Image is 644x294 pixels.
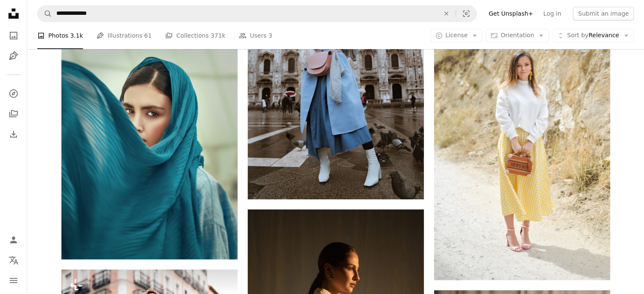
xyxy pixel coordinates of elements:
a: Illustrations [5,47,22,64]
button: Menu [5,272,22,289]
span: Sort by [567,32,588,38]
span: 61 [144,31,152,40]
form: Find visuals sitewide [37,5,477,22]
span: Relevance [567,31,619,40]
a: Explore [5,85,22,102]
a: Home — Unsplash [5,5,22,24]
a: Download History [5,126,22,143]
span: Orientation [500,32,534,38]
img: woman in blue hijab covering her face with blue textile [61,39,238,259]
a: Collections 371k [165,22,225,49]
button: Clear [437,5,456,22]
a: Get Unsplash+ [484,7,538,20]
button: Sort byRelevance [552,29,634,42]
a: Log in / Sign up [5,231,22,248]
span: 3 [268,31,272,40]
a: woman holding brown leather 2-way bag standing near grey rocky mountain [434,144,610,152]
img: woman holding brown leather 2-way bag standing near grey rocky mountain [434,16,610,280]
a: Log in [538,7,566,20]
a: woman near pigeons [248,63,424,71]
a: Illustrations 61 [97,22,152,49]
button: Language [5,252,22,269]
button: Visual search [456,5,476,22]
button: Search Unsplash [38,5,52,22]
a: Users 3 [239,22,272,49]
button: Orientation [486,29,549,42]
a: Collections [5,105,22,122]
a: woman in blue hijab covering her face with blue textile [61,146,238,153]
span: License [445,32,468,38]
a: Photos [5,27,22,44]
button: License [431,29,483,42]
span: 371k [210,31,225,40]
button: Submit an image [573,7,634,20]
